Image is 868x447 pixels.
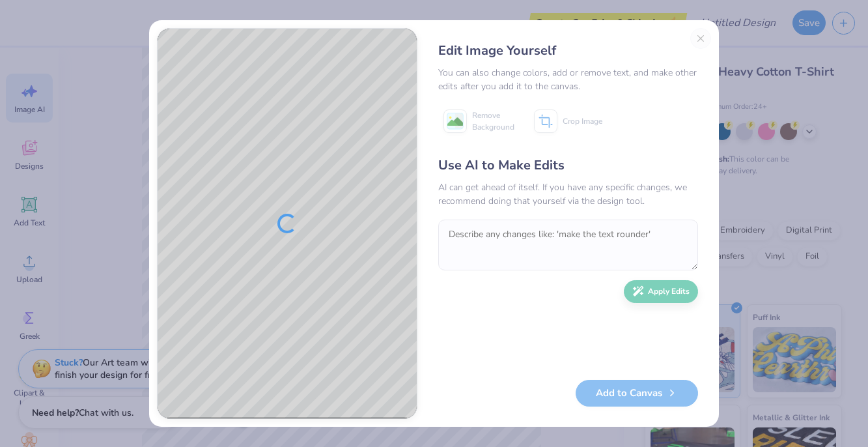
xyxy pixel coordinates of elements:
button: Crop Image [529,105,610,137]
div: Use AI to Make Edits [438,156,698,175]
div: Edit Image Yourself [438,41,698,61]
div: AI can get ahead of itself. If you have any specific changes, we recommend doing that yourself vi... [438,180,698,208]
div: You can also change colors, add or remove text, and make other edits after you add it to the canvas. [438,66,698,93]
span: Crop Image [563,115,602,127]
span: Remove Background [472,109,514,133]
button: Remove Background [438,105,520,137]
